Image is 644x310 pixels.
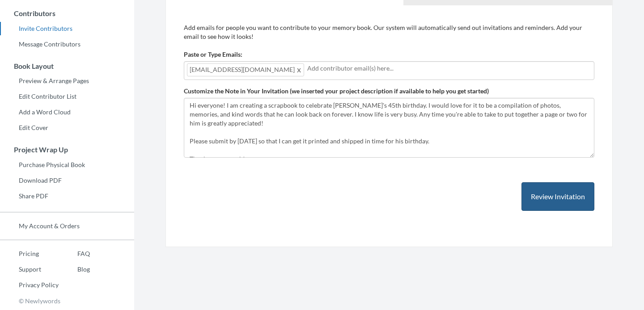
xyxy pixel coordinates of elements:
[0,146,134,154] h3: Project Wrap Up
[307,63,591,73] input: Add contributor email(s) here...
[184,50,242,59] label: Paste or Type Emails:
[184,98,594,158] textarea: Hi everyone! I am creating a scrapbook to celebrate [PERSON_NAME]'s 45th birthday. I would love f...
[19,6,51,14] span: Support
[184,23,594,41] p: Add emails for people you want to contribute to your memory book. Our system will automatically s...
[0,9,134,17] h3: Contributors
[59,263,90,276] a: Blog
[521,182,594,211] button: Review Invitation
[0,62,134,70] h3: Book Layout
[184,87,489,96] label: Customize the Note in Your Invitation (we inserted your project description if available to help ...
[187,63,304,76] span: [EMAIL_ADDRESS][DOMAIN_NAME]
[59,247,90,260] a: FAQ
